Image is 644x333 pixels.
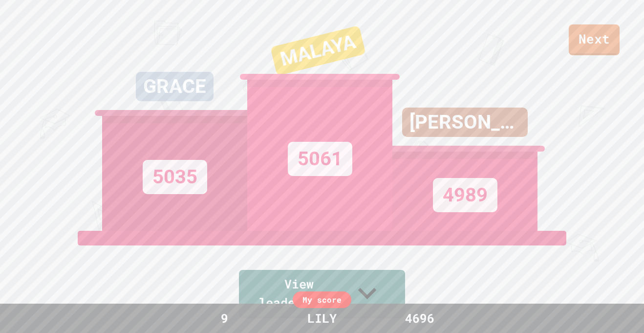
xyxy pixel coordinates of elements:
a: View leaderboard [239,270,405,318]
a: Next [569,24,620,55]
div: MALAYA [270,25,366,76]
div: 9 [188,309,261,328]
div: LILY [298,309,346,328]
div: My score [293,291,351,308]
div: GRACE [136,72,214,101]
div: [PERSON_NAME] [402,108,528,137]
div: 4989 [433,178,497,212]
div: 5061 [288,142,352,176]
div: 4696 [383,309,456,328]
div: 5035 [143,160,207,194]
